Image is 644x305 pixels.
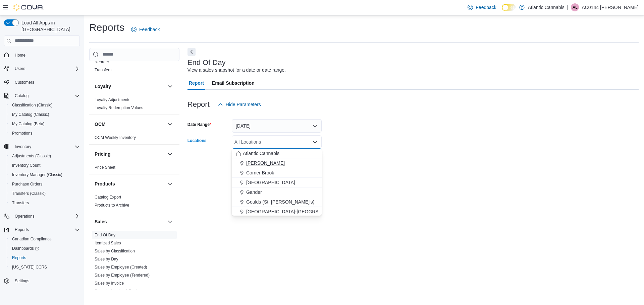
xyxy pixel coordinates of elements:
span: Adjustments (Classic) [9,152,80,160]
label: Locations [187,138,207,143]
a: Adjustments (Classic) [9,152,54,160]
span: Operations [15,214,35,219]
button: Hide Parameters [215,98,264,111]
button: Close list of options [312,139,318,145]
span: Goulds (St. [PERSON_NAME]'s) [246,199,314,205]
a: End Of Day [95,233,115,237]
button: Loyalty [166,82,174,90]
a: Transfers [95,68,111,72]
span: Transfers (Classic) [12,191,46,196]
h3: Products [95,180,115,187]
span: Adjustments (Classic) [12,153,51,159]
button: Pricing [95,151,165,157]
button: Goulds (St. [PERSON_NAME]'s) [232,197,322,207]
a: Reports [9,254,29,262]
button: Promotions [7,129,83,138]
span: Email Subscription [212,76,255,90]
button: Corner Brook [232,168,322,178]
a: Dashboards [9,244,42,252]
span: Reports [9,254,80,262]
div: Pricing [89,163,179,174]
span: Hide Parameters [226,101,261,108]
a: Sales by Employee (Tendered) [95,273,150,278]
span: Settings [12,277,80,285]
a: OCM Weekly Inventory [95,135,136,140]
button: Reports [1,225,83,234]
span: Dark Mode [502,11,502,11]
p: AC0144 [PERSON_NAME] [582,3,639,11]
span: Transfers [12,200,29,206]
span: My Catalog (Beta) [9,120,80,128]
h3: Sales [95,218,107,225]
span: Inventory [12,143,80,151]
a: Purchase Orders [9,180,45,188]
a: Loyalty Redemption Values [95,105,143,110]
span: Inventory [15,144,31,149]
a: Inventory Count [9,161,43,169]
p: | [567,3,569,11]
span: Home [15,53,25,58]
label: Date Range [187,122,211,127]
a: Promotions [9,129,35,137]
a: Sales by Invoice & Product [95,289,143,294]
a: Inventory Manager (Classic) [9,171,65,179]
span: Feedback [476,4,496,11]
span: Gander [246,189,262,196]
button: Purchase Orders [7,179,83,189]
span: Washington CCRS [9,263,80,271]
span: Promotions [9,129,80,137]
a: Catalog Export [95,195,121,200]
a: Price Sheet [95,165,115,170]
span: Users [12,65,80,73]
button: My Catalog (Classic) [7,110,83,119]
span: Sales by Invoice [95,281,124,286]
span: My Catalog (Classic) [9,110,80,119]
div: Products [89,193,179,212]
a: Canadian Compliance [9,235,54,243]
span: Promotions [12,131,33,136]
a: Feedback [128,23,162,36]
h3: Pricing [95,151,110,157]
a: [US_STATE] CCRS [9,263,50,271]
span: Transfers (Classic) [9,189,80,198]
span: [GEOGRAPHIC_DATA] [246,179,295,186]
a: Sales by Invoice [95,281,124,286]
nav: Complex example [4,48,80,303]
button: Transfers (Classic) [7,189,83,198]
span: Sales by Invoice & Product [95,289,143,294]
span: Loyalty Redemption Values [95,105,143,110]
span: Inventory Manager (Classic) [9,171,80,179]
span: Sales by Employee (Tendered) [95,273,150,278]
button: Products [95,180,165,187]
a: Customers [12,78,37,86]
span: My Catalog (Beta) [12,121,45,127]
button: Customers [1,77,83,87]
span: Itemized Sales [95,240,121,246]
h3: Loyalty [95,83,111,90]
input: Dark Mode [502,4,516,11]
span: Sales by Employee (Created) [95,264,147,270]
h3: End Of Day [187,59,226,67]
button: Canadian Compliance [7,234,83,244]
button: Gander [232,187,322,197]
span: Corner Brook [246,169,274,176]
button: Reports [12,226,32,234]
button: [DATE] [232,119,322,133]
button: Catalog [12,92,31,100]
span: Loyalty Adjustments [95,97,130,102]
span: OCM Weekly Inventory [95,135,136,140]
span: Inventory Manager (Classic) [12,172,62,177]
button: Users [1,64,83,73]
button: Inventory Manager (Classic) [7,170,83,179]
button: Transfers [7,198,83,208]
span: [GEOGRAPHIC_DATA]-[GEOGRAPHIC_DATA] [246,208,345,215]
div: OCM [89,134,179,144]
span: Inventory Count [12,163,41,168]
button: Operations [1,212,83,221]
span: Settings [15,278,29,284]
button: Sales [95,218,165,225]
button: Atlantic Cannabis [232,149,322,158]
div: View a sales snapshot for a date or date range. [187,67,286,74]
span: Atlantic Cannabis [243,150,279,157]
button: [PERSON_NAME] [232,158,322,168]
